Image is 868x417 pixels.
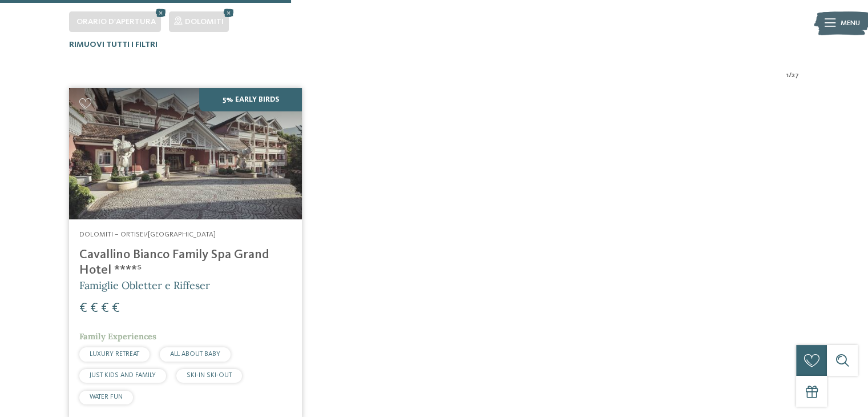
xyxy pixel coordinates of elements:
span: € [90,302,98,315]
span: Dolomiti [185,18,224,26]
span: LUXURY RETREAT [90,351,139,358]
span: 27 [792,70,799,81]
span: 1 [786,70,789,81]
span: / [789,70,792,81]
span: € [79,302,87,315]
span: JUST KIDS AND FAMILY [90,372,156,379]
span: WATER FUN [90,394,123,400]
span: Rimuovi tutti i filtri [69,41,158,49]
span: Family Experiences [79,331,156,342]
span: ALL ABOUT BABY [170,351,220,358]
span: Famiglie Obletter e Riffeser [79,279,210,292]
span: Dolomiti – Ortisei/[GEOGRAPHIC_DATA] [79,231,216,238]
span: Orario d'apertura [76,18,156,26]
span: € [112,302,120,315]
img: Family Spa Grand Hotel Cavallino Bianco ****ˢ [69,88,302,219]
h4: Cavallino Bianco Family Spa Grand Hotel ****ˢ [79,247,292,278]
span: € [101,302,109,315]
span: SKI-IN SKI-OUT [187,372,232,379]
